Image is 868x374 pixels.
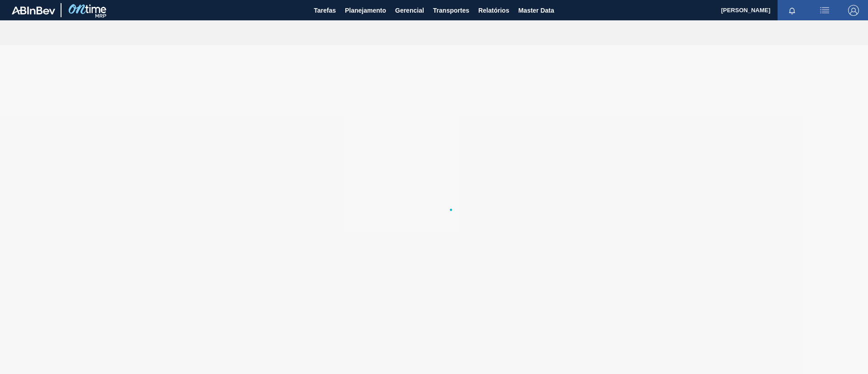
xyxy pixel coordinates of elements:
img: userActions [819,5,830,16]
span: Transportes [433,5,469,16]
img: TNhmsLtSVTkK8tSr43FrP2fwEKptu5GPRR3wAAAABJRU5ErkJggg== [12,6,55,14]
button: Notificações [778,4,807,17]
span: Planejamento [345,5,386,16]
img: Logout [848,5,859,16]
span: Tarefas [314,5,336,16]
span: Master Data [518,5,554,16]
span: Gerencial [395,5,424,16]
span: Relatórios [478,5,509,16]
